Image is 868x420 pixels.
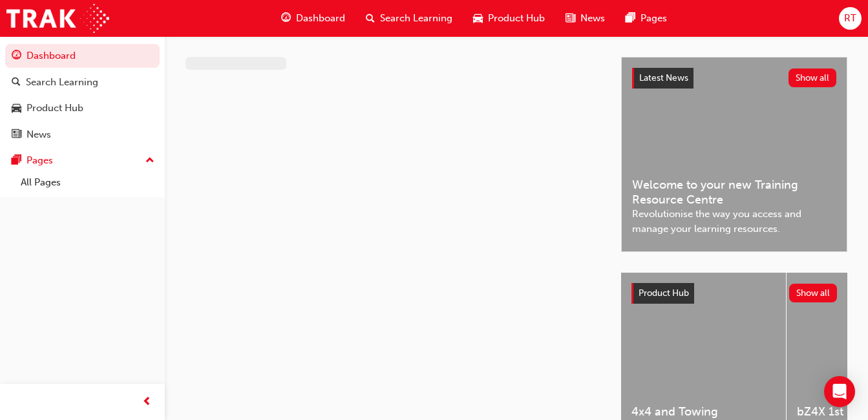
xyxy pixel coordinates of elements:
button: Pages [5,149,160,173]
div: Product Hub [26,101,83,116]
span: news-icon [566,10,575,26]
a: pages-iconPages [615,5,677,32]
span: news-icon [12,129,21,141]
span: RT [844,11,856,26]
div: Pages [26,153,53,168]
span: search-icon [12,77,21,89]
a: Latest NewsShow all [632,68,836,89]
a: guage-iconDashboard [271,5,355,32]
button: Show all [789,68,837,87]
a: Dashboard [5,44,160,68]
span: guage-icon [12,50,21,62]
span: prev-icon [142,394,152,410]
span: News [580,11,605,26]
span: search-icon [366,10,375,26]
a: News [5,123,160,147]
a: All Pages [16,173,160,193]
span: guage-icon [281,10,291,26]
img: Trak [6,4,109,33]
a: Product Hub [5,96,160,120]
span: car-icon [473,10,483,26]
div: Open Intercom Messenger [824,376,855,407]
span: up-icon [145,152,154,169]
span: car-icon [12,103,21,114]
span: Search Learning [380,11,452,26]
a: Product HubShow all [631,283,837,304]
span: Dashboard [296,11,345,26]
span: Product Hub [488,11,545,26]
span: 4x4 and Towing [631,404,776,419]
div: News [26,127,51,142]
a: search-iconSearch Learning [355,5,463,32]
button: RT [839,7,862,30]
span: pages-icon [12,155,21,167]
span: pages-icon [626,10,635,26]
span: Revolutionise the way you access and manage your learning resources. [632,207,836,236]
a: Latest NewsShow allWelcome to your new Training Resource CentreRevolutionise the way you access a... [621,57,847,252]
span: Pages [640,11,667,26]
button: DashboardSearch LearningProduct HubNews [5,41,160,149]
button: Show all [789,284,838,302]
span: Welcome to your new Training Resource Centre [632,178,836,207]
span: Product Hub [639,288,689,299]
span: Latest News [639,72,688,83]
div: Search Learning [26,75,98,90]
a: car-iconProduct Hub [463,5,555,32]
a: news-iconNews [555,5,615,32]
a: Search Learning [5,70,160,94]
